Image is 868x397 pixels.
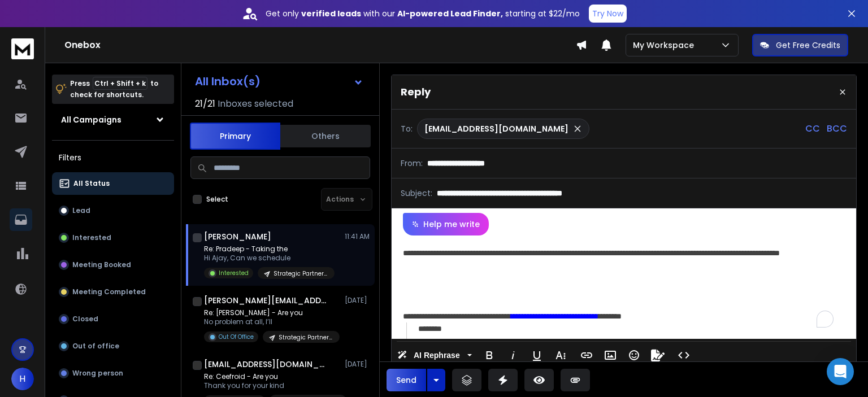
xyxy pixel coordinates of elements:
p: Subject: [401,187,432,199]
p: From: [401,158,423,169]
button: H [11,368,34,390]
strong: verified leads [301,8,361,19]
p: Strategic Partnership - Allurecent [274,269,328,278]
p: Meeting Booked [72,260,131,269]
p: [DATE] [345,296,370,305]
p: [EMAIL_ADDRESS][DOMAIN_NAME] [424,123,568,134]
h3: Inboxes selected [218,97,293,111]
p: Re: [PERSON_NAME] - Are you [204,308,340,317]
button: Emoticons [623,344,645,367]
p: No problem at all, I’ll [204,317,340,326]
button: More Text [550,344,571,367]
p: Try Now [592,8,623,19]
h3: Filters [52,150,174,165]
label: Select [206,195,228,204]
p: Re: Pradeep - Taking the [204,245,335,254]
p: Press to check for shortcuts. [70,78,158,101]
p: Meeting Completed [72,287,146,296]
p: Lead [72,206,90,215]
p: Hi Ajay, Can we schedule [204,254,335,263]
h1: All Inbox(s) [195,76,261,87]
button: Get Free Credits [752,34,848,56]
button: Signature [647,344,669,367]
button: Interested [52,226,174,249]
img: logo [11,38,34,59]
p: [DATE] [345,360,370,369]
button: All Inbox(s) [186,70,372,93]
div: Open Intercom Messenger [827,358,854,385]
span: AI Rephrase [411,351,462,360]
strong: AI-powered Lead Finder, [397,8,503,19]
span: Ctrl + Shift + k [93,77,147,90]
button: Insert Image (Ctrl+P) [600,344,621,367]
button: Out of office [52,335,174,357]
button: Bold (Ctrl+B) [479,344,500,367]
button: Wrong person [52,362,174,385]
button: Meeting Booked [52,254,174,276]
h1: All Campaigns [61,114,121,125]
h1: [EMAIL_ADDRESS][DOMAIN_NAME] [204,359,328,370]
button: All Campaigns [52,108,174,131]
h1: Onebox [64,38,576,52]
p: Get only with our starting at $22/mo [266,8,580,19]
button: Meeting Completed [52,281,174,303]
p: Interested [219,269,249,277]
button: Closed [52,308,174,330]
p: My Workspace [633,40,698,51]
p: Thank you for your kind [204,381,340,390]
p: Get Free Credits [776,40,840,51]
button: Help me write [403,213,489,235]
p: Strategic Partnership - Allurecent [279,333,333,342]
p: To: [401,123,413,134]
p: Reply [401,84,431,100]
button: AI Rephrase [395,344,474,367]
h1: [PERSON_NAME] [204,231,271,242]
p: 11:41 AM [345,232,370,241]
button: Italic (Ctrl+I) [502,344,524,367]
button: Insert Link (Ctrl+K) [576,344,597,367]
p: Wrong person [72,369,123,378]
p: All Status [73,179,110,188]
button: Code View [673,344,695,367]
button: Send [387,369,426,391]
button: Primary [190,123,280,150]
p: BCC [827,122,847,136]
p: Re: Ceefroid - Are you [204,372,340,381]
button: Underline (Ctrl+U) [526,344,548,367]
p: Out Of Office [219,333,254,341]
button: Try Now [589,5,627,23]
span: 21 / 21 [195,97,215,111]
div: To enrich screen reader interactions, please activate Accessibility in Grammarly extension settings [392,235,856,339]
button: Others [280,124,371,149]
p: Out of office [72,342,119,351]
button: All Status [52,172,174,195]
p: Interested [72,233,111,242]
p: Closed [72,315,98,324]
button: Lead [52,199,174,222]
p: CC [805,122,820,136]
h1: [PERSON_NAME][EMAIL_ADDRESS][DOMAIN_NAME] [204,295,328,306]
